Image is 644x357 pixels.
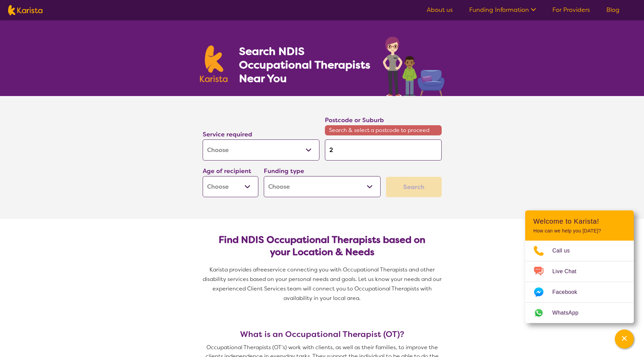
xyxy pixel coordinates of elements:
[325,116,384,124] label: Postcode or Suburb
[208,234,436,258] h2: Find NDIS Occupational Therapists based on your Location & Needs
[427,6,453,14] a: About us
[209,266,256,273] span: Karista provides a
[469,6,536,14] a: Funding Information
[239,44,371,85] h1: Search NDIS Occupational Therapists Near You
[552,308,587,318] span: WhatsApp
[525,303,634,323] a: Web link opens in a new tab.
[606,6,620,14] a: Blog
[383,37,444,96] img: occupational-therapy
[8,5,42,15] img: Karista logo
[264,167,304,175] label: Funding type
[200,330,444,339] h3: What is an Occupational Therapist (OT)?
[533,228,626,234] p: How can we help you [DATE]?
[552,287,585,297] span: Facebook
[325,125,442,135] span: Search & select a postcode to proceed
[203,130,252,138] label: Service required
[552,266,585,277] span: Live Chat
[256,266,267,273] span: free
[552,6,590,14] a: For Providers
[203,167,251,175] label: Age of recipient
[533,217,626,225] h2: Welcome to Karista!
[325,139,442,161] input: Type
[552,246,578,256] span: Call us
[525,241,634,323] ul: Choose channel
[200,45,228,82] img: Karista logo
[525,210,634,323] div: Channel Menu
[615,330,634,349] button: Channel Menu
[203,266,443,302] span: service connecting you with Occupational Therapists and other disability services based on your p...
